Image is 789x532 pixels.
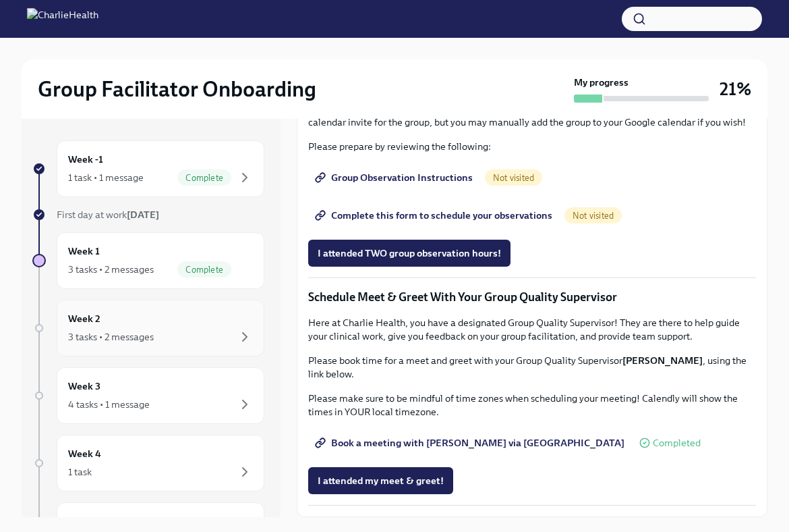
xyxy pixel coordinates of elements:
[68,330,154,344] div: 3 tasks • 2 messages
[68,311,100,326] h6: Week 2
[68,514,100,529] h6: Week 5
[177,265,231,275] span: Complete
[27,8,98,30] img: CharlieHealth
[68,244,100,259] h6: Week 1
[68,171,144,184] div: 1 task • 1 message
[308,429,634,456] a: Book a meeting with [PERSON_NAME] via [GEOGRAPHIC_DATA]
[318,436,624,450] span: Book a meeting with [PERSON_NAME] via [GEOGRAPHIC_DATA]
[308,354,756,381] p: Please book time for a meet and greet with your Group Quality Supervisor , using the link below.
[68,446,101,461] h6: Week 4
[318,474,444,487] span: I attended my meet & greet!
[308,289,756,305] p: Schedule Meet & Greet With Your Group Quality Supervisor
[38,76,316,103] h2: Group Facilitator Onboarding
[32,367,264,424] a: Week 34 tasks • 1 message
[318,246,501,260] span: I attended TWO group observation hours!
[485,173,542,183] span: Not visited
[127,209,159,221] strong: [DATE]
[308,316,756,343] p: Here at Charlie Health, you have a designated Group Quality Supervisor! They are there to help gu...
[308,164,482,191] a: Group Observation Instructions
[32,208,264,221] a: First day at work[DATE]
[308,240,510,267] button: I attended TWO group observation hours!
[653,438,701,448] span: Completed
[720,77,751,101] h3: 21%
[177,173,231,183] span: Complete
[308,392,756,419] p: Please make sure to be mindful of time zones when scheduling your meeting! Calendly will show the...
[32,140,264,197] a: Week -11 task • 1 messageComplete
[318,209,552,222] span: Complete this form to schedule your observations
[68,263,154,276] div: 3 tasks • 2 messages
[308,140,756,153] p: Please prepare by reviewing the following:
[68,398,150,411] div: 4 tasks • 1 message
[574,76,629,89] strong: My progress
[32,232,264,289] a: Week 13 tasks • 2 messagesComplete
[622,354,703,367] strong: [PERSON_NAME]
[308,202,562,229] a: Complete this form to schedule your observations
[68,379,100,394] h6: Week 3
[68,465,92,479] div: 1 task
[57,209,159,221] span: First day at work
[318,171,473,184] span: Group Observation Instructions
[32,435,264,491] a: Week 41 task
[308,467,453,494] button: I attended my meet & greet!
[564,211,622,221] span: Not visited
[68,152,103,167] h6: Week -1
[32,300,264,356] a: Week 23 tasks • 2 messages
